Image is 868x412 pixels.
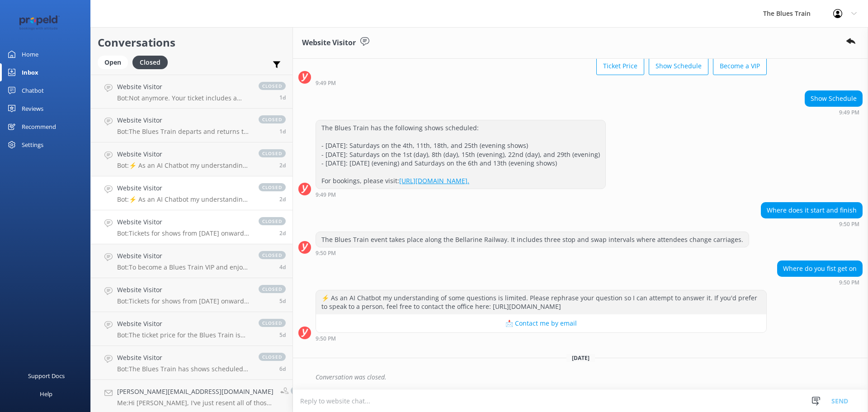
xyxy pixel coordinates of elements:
[132,57,172,67] a: Closed
[316,336,336,341] strong: 9:50 PM
[316,232,749,247] div: The Blues Train event takes place along the Bellarine Railway. It includes three stop and swap in...
[805,109,863,115] div: Sep 14 2025 09:49pm (UTC +10:00) Australia/Sydney
[117,115,250,125] h4: Website Visitor
[778,261,862,276] div: Where do you fist get on
[316,314,766,332] button: 📩 Contact me by email
[117,285,250,295] h4: Website Visitor
[259,149,286,157] span: closed
[91,109,292,142] a: Website VisitorBot:The Blues Train departs and returns to the [GEOGRAPHIC_DATA], located on the c...
[839,110,859,115] strong: 9:49 PM
[279,161,286,169] span: Sep 15 2025 08:12am (UTC +10:00) Australia/Sydney
[777,279,863,285] div: Sep 14 2025 09:50pm (UTC +10:00) Australia/Sydney
[91,75,292,109] a: Website VisitorBot:Not anymore. Your ticket includes a nibbles box, but not a full meal. There ar...
[91,142,292,176] a: Website VisitorBot:⚡ As an AI Chatbot my understanding of some questions is limited. Please rephr...
[279,94,286,101] span: Sep 15 2025 02:53pm (UTC +10:00) Australia/Sydney
[761,221,863,227] div: Sep 14 2025 09:50pm (UTC +10:00) Australia/Sydney
[117,387,274,397] h4: [PERSON_NAME][EMAIL_ADDRESS][DOMAIN_NAME]
[316,335,767,341] div: Sep 14 2025 09:50pm (UTC +10:00) Australia/Sydney
[259,251,286,259] span: closed
[316,251,336,256] strong: 9:50 PM
[316,290,766,314] div: ⚡ As an AI Chatbot my understanding of some questions is limited. Please rephrase your question s...
[98,56,128,69] div: Open
[713,57,767,75] button: Become a VIP
[761,203,862,218] div: Where does it start and finish
[316,192,336,198] strong: 9:49 PM
[91,210,292,244] a: Website VisitorBot:Tickets for shows from [DATE] onwards will be announced in late 2025.closed2d
[22,99,43,118] div: Reviews
[117,297,250,305] p: Bot: Tickets for shows from [DATE] onwards will be announced in late 2025.
[839,222,859,227] strong: 9:50 PM
[279,128,286,135] span: Sep 15 2025 11:15am (UTC +10:00) Australia/Sydney
[117,331,250,339] p: Bot: The ticket price for the Blues Train is currently $175 per person. This includes the night o...
[596,57,644,75] button: Ticket Price
[91,278,292,312] a: Website VisitorBot:Tickets for shows from [DATE] onwards will be announced in late 2025.closed5d
[117,161,250,170] p: Bot: ⚡ As an AI Chatbot my understanding of some questions is limited. Please rephrase your quest...
[91,176,292,210] a: Website VisitorBot:⚡ As an AI Chatbot my understanding of some questions is limited. Please rephr...
[316,80,767,86] div: Sep 14 2025 09:49pm (UTC +10:00) Australia/Sydney
[117,319,250,329] h4: Website Visitor
[117,128,250,136] p: Bot: The Blues Train departs and returns to the [GEOGRAPHIC_DATA], located on the corner of [GEOG...
[117,263,250,271] p: Bot: To become a Blues Train VIP and enjoy exclusive benefits like pre-sale tickets and special o...
[279,297,286,305] span: Sep 11 2025 01:35pm (UTC +10:00) Australia/Sydney
[22,136,43,154] div: Settings
[98,34,286,51] h2: Conversations
[399,176,469,185] a: [URL][DOMAIN_NAME].
[259,183,286,191] span: closed
[805,91,862,106] div: Show Schedule
[117,217,250,227] h4: Website Visitor
[40,385,52,403] div: Help
[302,37,356,49] h3: Website Visitor
[279,263,286,271] span: Sep 12 2025 02:14pm (UTC +10:00) Australia/Sydney
[117,365,250,373] p: Bot: The Blues Train has shows scheduled on the following dates: - [DATE]: Saturdays on the 4th, ...
[117,149,250,159] h4: Website Visitor
[839,280,859,285] strong: 9:50 PM
[117,183,250,193] h4: Website Visitor
[117,229,250,237] p: Bot: Tickets for shows from [DATE] onwards will be announced in late 2025.
[22,81,44,99] div: Chatbot
[28,367,65,385] div: Support Docs
[91,244,292,278] a: Website VisitorBot:To become a Blues Train VIP and enjoy exclusive benefits like pre-sale tickets...
[316,81,336,86] strong: 9:49 PM
[91,312,292,346] a: Website VisitorBot:The ticket price for the Blues Train is currently $175 per person. This includ...
[117,251,250,261] h4: Website Visitor
[259,217,286,225] span: closed
[291,387,318,395] span: closed
[316,120,605,189] div: The Blues Train has the following shows scheduled: - [DATE]: Saturdays on the 4th, 11th, 18th, an...
[98,57,132,67] a: Open
[117,82,250,92] h4: Website Visitor
[117,94,250,102] p: Bot: Not anymore. Your ticket includes a nibbles box, but not a full meal. There are plenty of gr...
[649,57,708,75] button: Show Schedule
[132,56,168,69] div: Closed
[117,399,274,407] p: Me: Hi [PERSON_NAME], I've just resent all of those details, so it should come through shortly. F...
[117,353,250,363] h4: Website Visitor
[316,191,606,198] div: Sep 14 2025 09:49pm (UTC +10:00) Australia/Sydney
[259,285,286,293] span: closed
[316,250,749,256] div: Sep 14 2025 09:50pm (UTC +10:00) Australia/Sydney
[279,195,286,203] span: Sep 14 2025 09:50pm (UTC +10:00) Australia/Sydney
[279,331,286,339] span: Sep 11 2025 10:16am (UTC +10:00) Australia/Sydney
[91,346,292,380] a: Website VisitorBot:The Blues Train has shows scheduled on the following dates: - [DATE]: Saturday...
[316,369,863,385] div: Conversation was closed.
[259,353,286,361] span: closed
[117,195,250,204] p: Bot: ⚡ As an AI Chatbot my understanding of some questions is limited. Please rephrase your quest...
[279,365,286,373] span: Sep 10 2025 07:54pm (UTC +10:00) Australia/Sydney
[22,118,56,136] div: Recommend
[259,82,286,90] span: closed
[259,319,286,327] span: closed
[259,115,286,123] span: closed
[22,45,38,63] div: Home
[22,63,38,81] div: Inbox
[14,15,66,30] img: 12-1677471078.png
[566,354,595,362] span: [DATE]
[298,369,863,385] div: 2025-09-16T00:06:52.478
[279,229,286,237] span: Sep 14 2025 02:57pm (UTC +10:00) Australia/Sydney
